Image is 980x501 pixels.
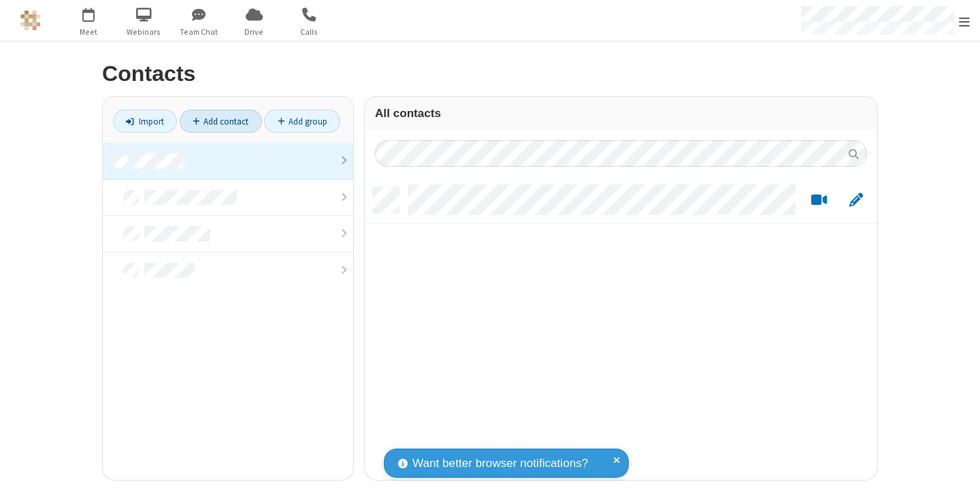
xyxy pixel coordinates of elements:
h3: All contacts [375,107,867,120]
button: Edit [843,192,869,209]
button: Start a video meeting [806,192,832,209]
span: Webinars [118,26,169,38]
a: Add contact [180,110,262,133]
img: QA Selenium DO NOT DELETE OR CHANGE [20,10,41,31]
a: Add group [264,110,340,133]
span: Want better browser notifications? [412,455,588,472]
div: grid [365,177,877,480]
span: Drive [229,26,280,38]
a: Import [113,110,177,133]
span: Calls [284,26,335,38]
h2: Contacts [102,62,878,86]
span: Team Chat [174,26,225,38]
span: Meet [63,26,114,38]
